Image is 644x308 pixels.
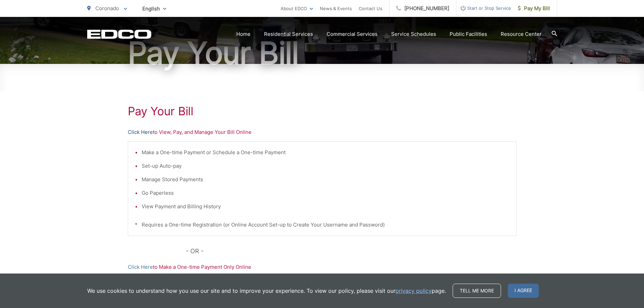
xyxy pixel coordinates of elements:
[396,287,432,295] a: privacy policy
[450,30,487,38] a: Public Facilities
[87,36,557,70] h1: Pay Your Bill
[128,263,153,271] a: Click Here
[87,29,151,39] a: EDCD logo. Return to the homepage.
[137,3,171,15] span: English
[142,162,509,170] li: Set-up Auto-pay
[142,203,509,211] li: View Payment and Billing History
[391,30,436,38] a: Service Schedules
[142,189,509,197] li: Go Paperless
[128,104,517,118] h1: Pay Your Bill
[142,175,509,184] li: Manage Stored Payments
[128,128,153,136] a: Click Here
[87,287,446,295] p: We use cookies to understand how you use our site and to improve your experience. To view our pol...
[95,5,119,11] span: Coronado
[281,4,313,13] a: About EDCO
[186,246,517,256] p: - OR -
[236,30,251,38] a: Home
[508,284,539,298] span: I agree
[264,30,313,38] a: Residential Services
[128,128,517,136] p: to View, Pay, and Manage Your Bill Online
[453,284,501,298] a: Tell me more
[359,4,382,13] a: Contact Us
[128,263,517,271] p: to Make a One-time Payment Only Online
[142,148,509,157] li: Make a One-time Payment or Schedule a One-time Payment
[501,30,542,38] a: Resource Center
[518,4,550,13] span: Pay My Bill
[135,221,509,229] p: * Requires a One-time Registration (or Online Account Set-up to Create Your Username and Password)
[320,4,352,13] a: News & Events
[327,30,378,38] a: Commercial Services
